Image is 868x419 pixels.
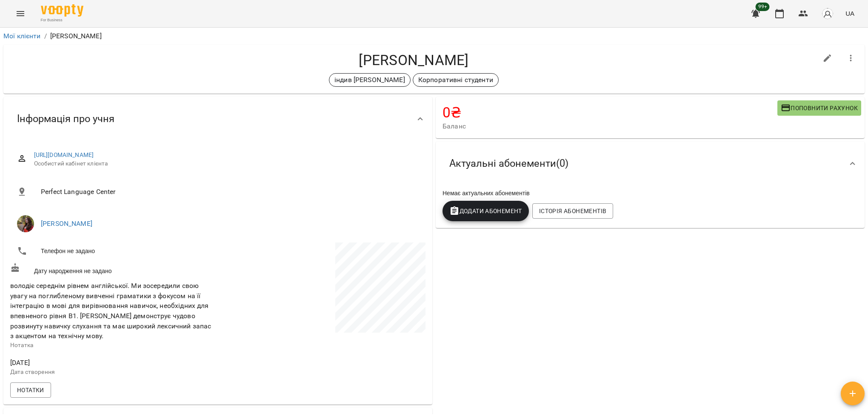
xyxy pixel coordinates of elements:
p: Корпоративні студенти [418,75,493,85]
span: For Business [41,17,83,23]
button: Нотатки [10,382,51,398]
span: Нотатки [17,385,44,395]
p: Дата створення [10,368,216,376]
div: Актуальні абонементи(0) [436,142,865,185]
span: 99+ [756,3,770,11]
span: володіє середнім рівнем англійської. Ми зосередили свою увагу на поглибленому вивченні граматики ... [10,282,211,340]
img: Катя Силенко [17,215,34,232]
li: / [44,31,47,41]
div: індив [PERSON_NAME] [329,73,411,87]
button: Додати Абонемент [443,201,529,221]
p: індив [PERSON_NAME] [334,75,405,85]
span: Додати Абонемент [449,206,522,216]
nav: breadcrumb [3,31,865,41]
span: Історія абонементів [539,206,606,216]
span: UA [845,9,854,18]
span: Актуальні абонементи ( 0 ) [449,157,568,170]
div: Дату народження не задано [9,261,218,277]
h4: 0 ₴ [443,104,777,121]
a: [PERSON_NAME] [41,219,92,228]
span: Особистий кабінет клієнта [34,160,419,168]
a: Мої клієнти [3,32,41,40]
span: Інформація про учня [17,112,114,125]
button: UA [842,6,858,21]
div: Корпоративні студенти [413,73,499,87]
span: Perfect Language Center [41,187,419,197]
img: Voopty Logo [41,4,83,17]
span: [DATE] [10,358,216,368]
span: Баланс [443,121,777,131]
p: [PERSON_NAME] [50,31,102,41]
div: Немає актуальних абонементів [441,187,859,199]
h4: [PERSON_NAME] [10,51,817,69]
button: Поповнити рахунок [777,100,861,116]
li: Телефон не задано [10,242,216,259]
p: Нотатка [10,341,216,350]
img: avatar_s.png [822,8,834,20]
div: Інформація про учня [3,97,432,141]
span: Поповнити рахунок [781,103,858,113]
button: Menu [10,3,31,24]
a: [URL][DOMAIN_NAME] [34,151,94,158]
button: Історія абонементів [532,203,613,219]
